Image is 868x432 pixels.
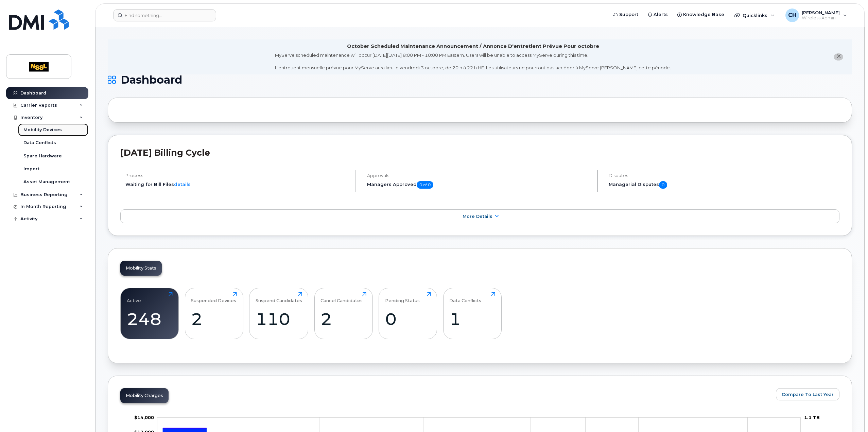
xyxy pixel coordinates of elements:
h4: Process [125,173,350,178]
div: Active [127,292,141,303]
h2: [DATE] Billing Cycle [120,148,839,158]
span: More Details [463,214,492,219]
a: details [174,182,191,187]
div: 2 [191,309,237,329]
a: Cancel Candidates2 [320,292,366,335]
span: Compare To Last Year [782,391,834,398]
h4: Approvals [367,173,591,178]
a: Data Conflicts1 [449,292,495,335]
span: 0 of 0 [417,181,433,189]
button: close notification [834,53,843,61]
span: 0 [659,181,667,189]
h5: Managers Approved [367,181,591,189]
div: Suspend Candidates [256,292,302,303]
div: Suspended Devices [191,292,236,303]
a: Pending Status0 [385,292,431,335]
a: Suspend Candidates110 [256,292,302,335]
g: $0 [134,415,154,420]
div: Pending Status [385,292,420,303]
tspan: $14,000 [134,415,154,420]
a: Suspended Devices2 [191,292,237,335]
button: Compare To Last Year [776,388,839,400]
a: Active248 [127,292,173,335]
div: 0 [385,309,431,329]
div: October Scheduled Maintenance Announcement / Annonce D'entretient Prévue Pour octobre [347,43,599,50]
div: 110 [256,309,302,329]
div: Data Conflicts [449,292,481,303]
div: 1 [449,309,495,329]
div: 248 [127,309,173,329]
tspan: 1.1 TB [804,415,820,420]
div: 2 [320,309,366,329]
li: Waiting for Bill Files [125,181,350,188]
span: Dashboard [121,75,182,85]
h4: Disputes [609,173,839,178]
div: Cancel Candidates [320,292,363,303]
h5: Managerial Disputes [609,181,839,189]
div: MyServe scheduled maintenance will occur [DATE][DATE] 8:00 PM - 10:00 PM Eastern. Users will be u... [275,52,671,71]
